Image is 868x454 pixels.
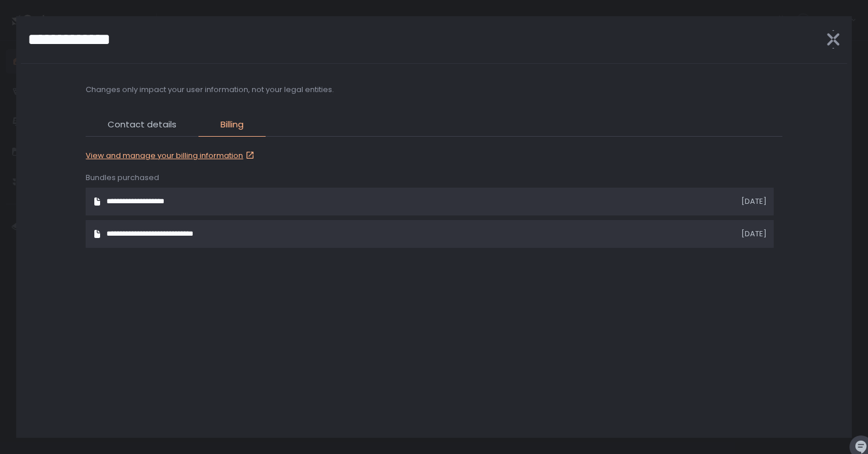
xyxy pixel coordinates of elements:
div: [DATE] [635,229,767,239]
div: [DATE] [635,196,767,207]
div: Bundles purchased [86,173,782,183]
span: Contact details [108,118,176,131]
a: View and manage your billing information [86,151,257,161]
h2: Changes only impact your user information, not your legal entities. [86,85,334,95]
span: Billing [220,118,244,131]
